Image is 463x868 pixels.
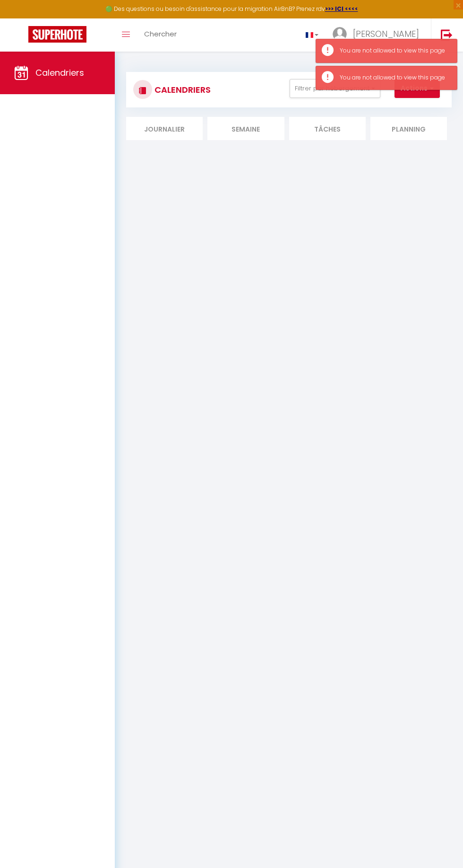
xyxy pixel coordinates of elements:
a: Chercher [137,18,184,52]
button: Filtrer par hébergement [290,79,380,98]
li: Semaine [207,117,284,140]
img: logout [441,29,453,41]
li: Planning [370,117,447,140]
li: Journalier [126,117,203,140]
span: Calendriers [35,67,84,79]
div: You are not allowed to view this page [340,73,447,82]
img: Super Booking [28,26,86,43]
li: Tâches [289,117,366,140]
a: ... [PERSON_NAME] [326,18,431,52]
a: >>> ICI <<<< [325,5,358,13]
img: ... [333,27,347,41]
span: [PERSON_NAME] [353,28,419,40]
span: Chercher [144,29,177,39]
h3: CALENDRIERS [152,79,211,100]
div: You are not allowed to view this page [340,46,447,55]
